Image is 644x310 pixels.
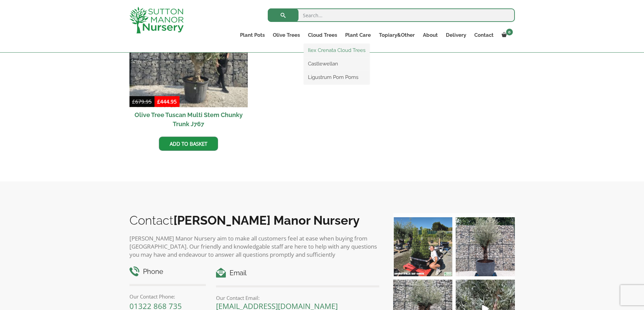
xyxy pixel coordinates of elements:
a: Cloud Trees [304,30,341,40]
a: Topiary&Other [375,30,419,40]
a: Contact [470,30,498,40]
span: £ [157,98,160,105]
a: About [419,30,442,40]
img: A beautiful multi-stem Spanish Olive tree potted in our luxurious fibre clay pots 😍😍 [456,217,515,276]
img: Our elegant & picturesque Angustifolia Cones are an exquisite addition to your Bay Tree collectio... [393,217,452,276]
b: [PERSON_NAME] Manor Nursery [173,213,360,227]
a: Ligustrum Pom Poms [304,72,369,82]
p: Our Contact Phone: [129,292,206,301]
a: Plant Pots [236,30,269,40]
span: 0 [506,29,513,35]
h4: Phone [129,266,206,277]
a: Plant Care [341,30,375,40]
p: [PERSON_NAME] Manor Nursery aim to make all customers feel at ease when buying from [GEOGRAPHIC_D... [129,234,380,259]
span: £ [132,98,135,105]
bdi: 444.95 [157,98,177,105]
h4: Email [216,268,379,278]
a: Ilex Crenata Cloud Trees [304,45,369,55]
a: Delivery [442,30,470,40]
img: logo [129,7,184,33]
a: Olive Trees [269,30,304,40]
a: Add to basket: “Olive Tree Tuscan Multi Stem Chunky Trunk J767” [159,137,218,151]
bdi: 679.95 [132,98,152,105]
h2: Contact [129,213,380,227]
h2: Olive Tree Tuscan Multi Stem Chunky Trunk J767 [129,107,248,132]
a: 0 [498,30,515,40]
a: Castlewellan [304,59,369,69]
p: Our Contact Email: [216,294,379,302]
input: Search... [268,8,515,22]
